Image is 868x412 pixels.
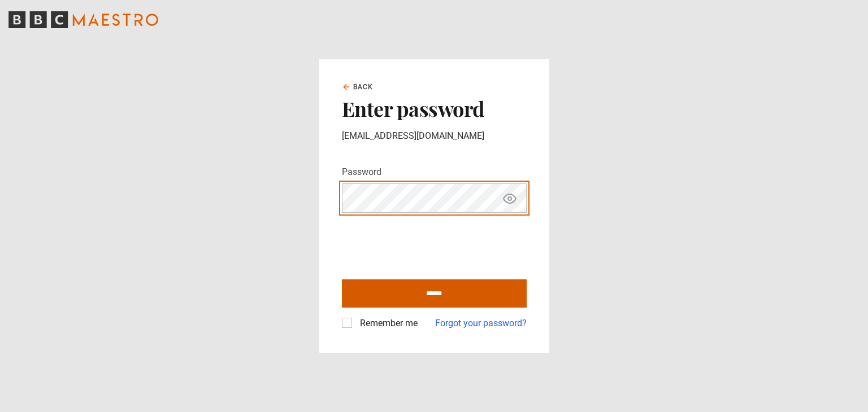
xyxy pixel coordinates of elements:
button: Show password [500,189,519,208]
h2: Enter password [342,97,527,120]
svg: BBC Maestro [8,11,158,28]
label: Password [342,165,381,179]
a: Forgot your password? [435,317,527,330]
iframe: reCAPTCHA [342,222,514,266]
p: [EMAIL_ADDRESS][DOMAIN_NAME] [342,129,527,143]
a: Back [342,82,374,92]
span: Back [353,82,374,92]
label: Remember me [355,317,418,330]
